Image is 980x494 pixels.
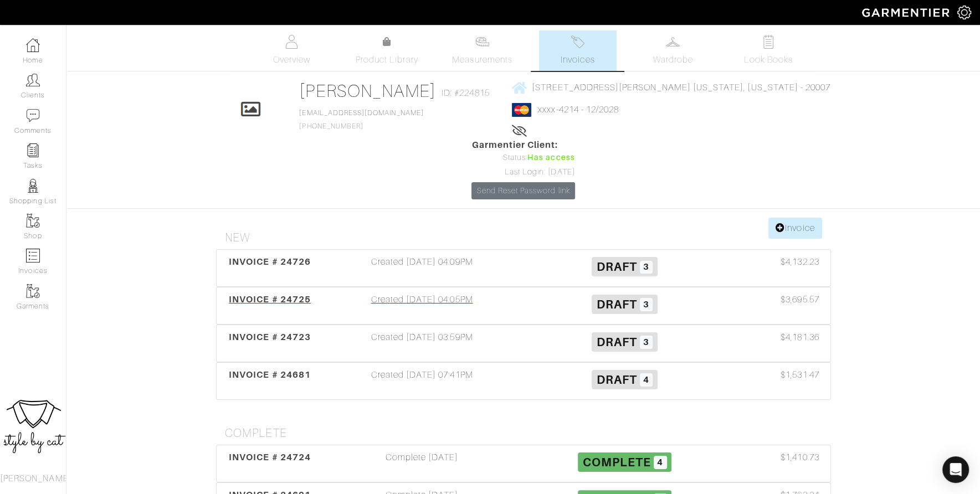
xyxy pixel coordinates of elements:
span: INVOICE # 24723 [229,332,311,342]
a: Send Reset Password link [471,182,574,199]
span: $1,410.73 [781,451,819,464]
a: Invoices [539,30,617,71]
span: INVOICE # 24681 [229,369,311,380]
div: Status: [471,152,574,164]
a: INVOICE # 24724 Complete [DATE] Complete 4 $1,410.73 [216,445,831,482]
a: INVOICE # 24725 Created [DATE] 04:05PM Draft 3 $3,695.57 [216,287,831,325]
img: garmentier-logo-header-white-b43fb05a5012e4ada735d5af1a66efaba907eab6374d6393d1fbf88cb4ef424d.png [856,3,957,22]
span: INVOICE # 24725 [229,294,311,305]
span: $4,132.23 [781,255,819,269]
a: INVOICE # 24726 Created [DATE] 04:09PM Draft 3 $4,132.23 [216,249,831,287]
img: basicinfo-40fd8af6dae0f16599ec9e87c0ef1c0a1fdea2edbe929e3d69a839185d80c458.svg [285,35,299,49]
span: 4 [654,456,667,469]
span: [PHONE_NUMBER] [299,109,423,130]
img: garments-icon-b7da505a4dc4fd61783c78ac3ca0ef83fa9d6f193b1c9dc38574b1d14d53ca28.png [26,284,40,298]
img: gear-icon-white-bd11855cb880d31180b6d7d6211b90ccbf57a29d726f0c71d8c61bd08dd39cc2.png [957,6,971,19]
img: orders-27d20c2124de7fd6de4e0e44c1d41de31381a507db9b33961299e4e07d508b8c.svg [571,35,584,49]
span: Look Books [744,53,793,66]
a: Wardrobe [634,30,712,71]
span: $3,695.57 [781,293,819,306]
img: clients-icon-6bae9207a08558b7cb47a8932f037763ab4055f8c8b6bfacd5dc20c3e0201464.png [26,73,40,87]
a: Invoice [768,218,822,239]
span: Invoices [561,53,594,66]
span: Complete [582,455,650,469]
img: stylists-icon-eb353228a002819b7ec25b43dbf5f0378dd9e0616d9560372ff212230b889e62.png [26,179,40,193]
a: [EMAIL_ADDRESS][DOMAIN_NAME] [299,109,423,117]
a: Measurements [443,30,521,71]
div: Complete [DATE] [321,451,524,476]
span: Overview [273,53,310,66]
img: dashboard-icon-dbcd8f5a0b271acd01030246c82b418ddd0df26cd7fceb0bd07c9910d44c42f6.png [26,38,40,52]
a: INVOICE # 24723 Created [DATE] 03:59PM Draft 3 $4,181.36 [216,325,831,362]
a: xxxx-4214 - 12/2028 [538,105,619,115]
a: [STREET_ADDRESS][PERSON_NAME] [US_STATE], [US_STATE] - 20007 [512,80,830,94]
span: Draft [597,335,637,349]
span: Draft [597,373,637,387]
span: 3 [640,261,653,274]
span: Draft [597,260,637,274]
span: Product Library [356,53,418,66]
span: 3 [640,298,653,311]
div: Created [DATE] 03:59PM [321,331,524,356]
div: Created [DATE] 04:05PM [321,293,524,318]
span: $4,181.36 [781,331,819,344]
a: Look Books [730,30,807,71]
a: [PERSON_NAME] [299,81,436,101]
span: Draft [597,297,637,311]
span: [STREET_ADDRESS][PERSON_NAME] [US_STATE], [US_STATE] - 20007 [532,83,830,92]
span: 3 [640,336,653,349]
img: wardrobe-487a4870c1b7c33e795ec22d11cfc2ed9d08956e64fb3008fe2437562e282088.svg [666,35,680,49]
div: Last Login: [DATE] [471,166,574,178]
span: $1,531.47 [781,368,819,382]
img: garments-icon-b7da505a4dc4fd61783c78ac3ca0ef83fa9d6f193b1c9dc38574b1d14d53ca28.png [26,214,40,228]
span: Garmentier Client: [471,138,574,152]
img: todo-9ac3debb85659649dc8f770b8b6100bb5dab4b48dedcbae339e5042a72dfd3cc.svg [761,35,775,49]
img: measurements-466bbee1fd09ba9460f595b01e5d73f9e2bff037440d3c8f018324cb6cdf7a4a.svg [475,35,489,49]
img: orders-icon-0abe47150d42831381b5fb84f609e132dff9fe21cb692f30cb5eec754e2cba89.png [26,249,40,263]
a: Overview [253,30,330,71]
a: INVOICE # 24681 Created [DATE] 07:41PM Draft 4 $1,531.47 [216,362,831,400]
div: Created [DATE] 04:09PM [321,255,524,281]
span: INVOICE # 24726 [229,256,311,267]
span: Has access [527,152,575,164]
span: Measurements [452,53,512,66]
img: reminder-icon-8004d30b9f0a5d33ae49ab947aed9ed385cf756f9e5892f1edd6e32f2345188e.png [26,143,40,157]
img: mastercard-2c98a0d54659f76b027c6839bea21931c3e23d06ea5b2b5660056f2e14d2f154.png [512,103,531,117]
span: 4 [640,373,653,387]
a: Product Library [348,35,425,66]
div: Open Intercom Messenger [942,456,969,483]
span: INVOICE # 24724 [229,452,311,462]
img: comment-icon-a0a6a9ef722e966f86d9cbdc48e553b5cf19dbc54f86b18d962a5391bc8f6eb6.png [26,109,40,122]
span: ID: #224815 [442,86,490,100]
h4: New [225,231,831,245]
div: Created [DATE] 07:41PM [321,368,524,394]
span: Wardrobe [653,53,693,66]
h4: Complete [225,426,831,440]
